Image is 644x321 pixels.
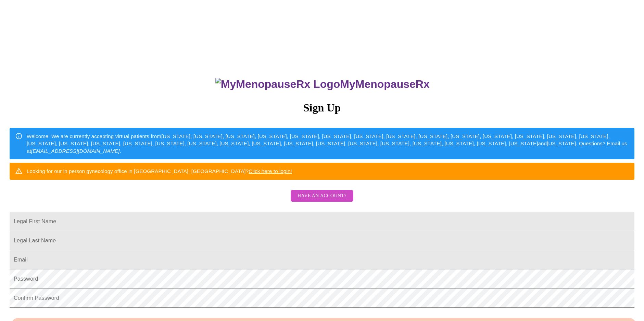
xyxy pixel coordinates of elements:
[31,148,120,154] em: [EMAIL_ADDRESS][DOMAIN_NAME]
[10,102,634,114] h3: Sign Up
[249,168,292,174] a: Click here to login!
[291,190,353,202] button: Have an account?
[289,197,355,203] a: Have an account?
[27,165,292,177] div: Looking for our in person gynecology office in [GEOGRAPHIC_DATA], [GEOGRAPHIC_DATA]?
[298,192,346,200] span: Have an account?
[11,78,635,91] h3: MyMenopauseRx
[27,130,629,157] div: Welcome! We are currently accepting virtual patients from [US_STATE], [US_STATE], [US_STATE], [US...
[215,78,340,91] img: MyMenopauseRx Logo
